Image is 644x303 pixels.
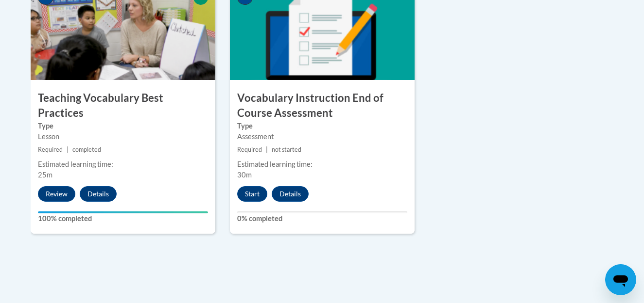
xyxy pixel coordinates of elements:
button: Details [80,186,117,202]
span: Required [38,146,63,153]
span: | [266,146,268,153]
span: not started [272,146,301,153]
label: Type [38,121,208,131]
div: Your progress [38,211,208,213]
button: Start [237,186,267,202]
h3: Teaching Vocabulary Best Practices [31,91,215,121]
div: Assessment [237,131,407,142]
h3: Vocabulary Instruction End of Course Assessment [230,91,415,121]
label: Type [237,121,407,131]
div: Estimated learning time: [237,159,407,170]
iframe: Button to launch messaging window [605,264,636,295]
button: Review [38,186,75,202]
span: | [67,146,69,153]
span: 30m [237,171,252,179]
label: 0% completed [237,213,407,224]
span: Required [237,146,262,153]
label: 100% completed [38,213,208,224]
span: completed [72,146,101,153]
div: Estimated learning time: [38,159,208,170]
button: Details [272,186,309,202]
div: Lesson [38,131,208,142]
span: 25m [38,171,52,179]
